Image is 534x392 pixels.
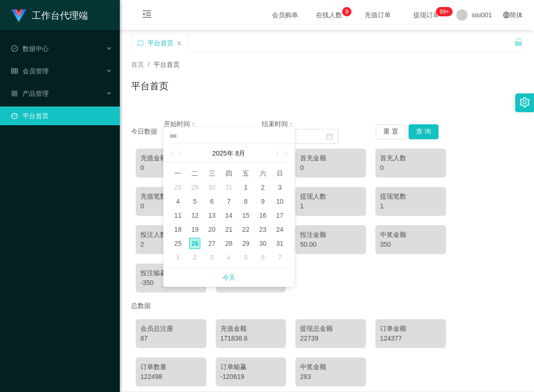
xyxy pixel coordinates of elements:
[11,90,49,97] span: 产品管理
[311,12,347,18] span: 在线人数
[220,372,282,382] div: -120619
[204,180,220,194] td: 2025年7月30日
[169,208,186,222] td: 2025年8月11日
[503,12,510,18] i: 图标: global
[254,180,271,194] td: 2025年8月2日
[300,334,361,343] div: 22739
[186,180,203,194] td: 2025年7月29日
[376,124,406,139] button: 重 置
[300,324,361,334] div: 提现总金额
[271,166,288,180] th: 周日
[234,144,247,163] a: 8月
[137,40,144,46] i: 图标: sync
[131,61,144,68] span: 首页
[240,252,251,263] div: 5
[164,120,197,128] span: 开始时间：
[11,67,49,75] span: 会员管理
[300,372,361,382] div: 283
[300,163,361,173] div: 0
[220,194,237,208] td: 2025年8月7日
[380,230,441,240] div: 中奖金额
[169,222,186,236] td: 2025年8月18日
[11,45,18,52] i: 图标: check-circle-o
[271,250,288,264] td: 2025年9月7日
[148,61,150,68] span: /
[300,192,361,201] div: 提现人数
[167,144,179,163] a: 上一年 (Control键加左方向键)
[11,9,26,22] img: logo.9652507e.png
[140,278,202,288] div: -350
[220,222,237,236] td: 2025年8月21日
[223,238,234,249] div: 28
[140,240,202,249] div: 2
[254,166,271,180] th: 周六
[140,372,202,382] div: 122498
[177,144,186,163] a: 上个月 (翻页上键)
[271,194,288,208] td: 2025年8月10日
[172,252,183,263] div: 1
[204,166,220,180] th: 周三
[278,144,291,163] a: 下一年 (Control键加右方向键)
[254,222,271,236] td: 2025年8月23日
[186,236,203,250] td: 2025年8月26日
[300,362,361,372] div: 中奖金额
[169,180,186,194] td: 2025年7月28日
[140,362,202,372] div: 订单数量
[204,208,220,222] td: 2025年8月13日
[240,182,251,193] div: 1
[140,230,202,240] div: 投注人数
[204,250,220,264] td: 2025年9月3日
[223,210,234,221] div: 14
[380,334,441,343] div: 124377
[514,38,523,46] i: 图标: unlock
[271,180,288,194] td: 2025年8月3日
[169,169,186,178] span: 一
[189,196,200,207] div: 5
[176,41,182,46] i: 图标: close
[11,107,112,125] a: 图标: dashboard平台首页
[254,236,271,250] td: 2025年8月30日
[240,210,251,221] div: 15
[220,334,282,343] div: 171838.6
[186,222,203,236] td: 2025年8月19日
[409,124,439,139] button: 查 询
[237,194,254,208] td: 2025年8月8日
[272,144,280,163] a: 下个月 (翻页下键)
[360,12,395,18] span: 充值订单
[237,166,254,180] th: 周五
[189,182,200,193] div: 29
[154,61,180,68] span: 平台首页
[254,194,271,208] td: 2025年8月9日
[274,238,285,249] div: 31
[223,182,234,193] div: 31
[222,269,235,286] a: 今天
[140,201,202,211] div: 0
[140,324,202,334] div: 会员总注册
[436,7,453,16] sup: 977
[380,163,441,173] div: 0
[274,182,285,193] div: 3
[212,144,234,163] a: 2025年
[300,240,361,249] div: 50.00
[254,208,271,222] td: 2025年8月16日
[271,222,288,236] td: 2025年8月24日
[223,252,234,263] div: 4
[140,192,202,201] div: 充值笔数
[186,169,203,178] span: 二
[237,169,254,178] span: 五
[274,196,285,207] div: 10
[274,210,285,221] div: 17
[206,182,218,193] div: 30
[254,169,271,178] span: 六
[186,250,203,264] td: 2025年9月2日
[342,7,351,16] sup: 8
[140,334,202,343] div: 87
[131,0,163,30] i: 图标: menu-fold
[204,169,220,178] span: 三
[300,201,361,211] div: 1
[172,182,183,193] div: 28
[326,133,333,140] i: 图标: calendar
[220,180,237,194] td: 2025年7月31日
[186,166,203,180] th: 周二
[169,166,186,180] th: 周一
